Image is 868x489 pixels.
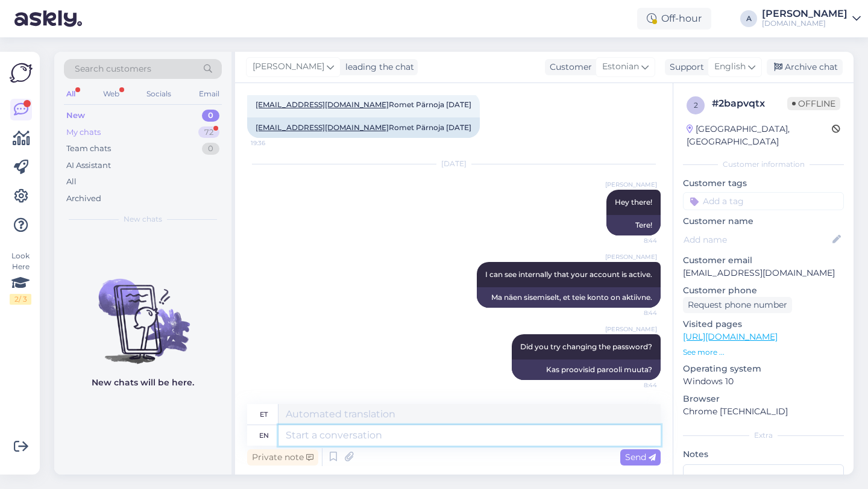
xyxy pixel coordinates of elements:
div: Ma näen sisemiselt, et teie konto on aktiivne. [477,287,661,308]
div: Customer [545,61,592,73]
span: 2 [694,101,698,110]
div: Team chats [66,143,111,155]
span: [PERSON_NAME] [605,325,657,334]
a: [URL][DOMAIN_NAME] [683,331,778,342]
div: Socials [144,86,174,102]
span: Hey there! [615,198,652,207]
p: Operating system [683,363,844,375]
p: Notes [683,448,844,461]
span: Did you try changing the password? [520,342,652,351]
p: Customer phone [683,284,844,297]
div: All [64,86,78,102]
div: [PERSON_NAME] [762,9,848,19]
div: Customer information [683,159,844,170]
a: [PERSON_NAME][DOMAIN_NAME] [762,9,861,28]
div: 72 [198,126,219,139]
span: Send [625,452,656,463]
p: Customer tags [683,177,844,190]
span: [PERSON_NAME] [605,252,657,261]
div: AI Assistant [66,160,111,172]
div: All [66,176,77,188]
span: Estonian [602,60,639,73]
p: See more ... [683,347,844,358]
div: 0 [202,110,219,122]
p: Visited pages [683,318,844,331]
div: Request phone number [683,297,792,313]
span: 19:36 [251,139,296,148]
input: Add a tag [683,192,844,210]
span: Offline [787,97,840,110]
span: English [714,60,746,73]
span: Search customers [75,63,151,75]
span: 8:44 [612,308,657,317]
div: leading the chat [341,61,414,73]
div: Off-hour [637,8,711,30]
div: et [260,404,268,425]
div: Email [197,86,222,102]
img: Askly Logo [10,61,33,84]
img: No chats [54,257,231,366]
p: [EMAIL_ADDRESS][DOMAIN_NAME] [683,267,844,279]
span: [PERSON_NAME] [605,180,657,189]
div: New [66,110,85,122]
div: 2 / 3 [10,294,31,305]
span: 8:44 [612,236,657,245]
div: Private note [247,449,318,466]
div: Support [665,61,704,73]
span: I can see internally that your account is active. [485,270,652,279]
div: Extra [683,430,844,441]
span: New chats [124,214,162,225]
div: 0 [202,143,219,155]
div: [DATE] [247,158,661,169]
a: [EMAIL_ADDRESS][DOMAIN_NAME] [256,123,389,132]
span: [PERSON_NAME] [253,60,324,73]
p: Browser [683,393,844,405]
div: Kas proovisid parooli muuta? [512,360,661,380]
div: Archive chat [767,59,843,75]
div: Tere! [606,215,661,235]
div: Web [101,86,122,102]
div: [DOMAIN_NAME] [762,19,848,28]
p: New chats will be here. [92,376,194,389]
a: [EMAIL_ADDRESS][DOMAIN_NAME] [256,100,389,109]
p: Windows 10 [683,375,844,388]
div: Romet Pärnoja [DATE] [247,117,480,138]
p: Chrome [TECHNICAL_ID] [683,405,844,418]
div: en [259,425,269,446]
div: [GEOGRAPHIC_DATA], [GEOGRAPHIC_DATA] [687,123,832,148]
div: My chats [66,126,101,139]
p: Customer name [683,215,844,228]
input: Add name [684,233,830,246]
div: Look Here [10,251,31,305]
div: A [740,10,757,27]
p: Customer email [683,254,844,267]
span: 8:44 [612,381,657,390]
div: # 2bapvqtx [712,96,787,111]
span: Romet Pärnoja [DATE] [256,100,471,109]
div: Archived [66,193,101,205]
